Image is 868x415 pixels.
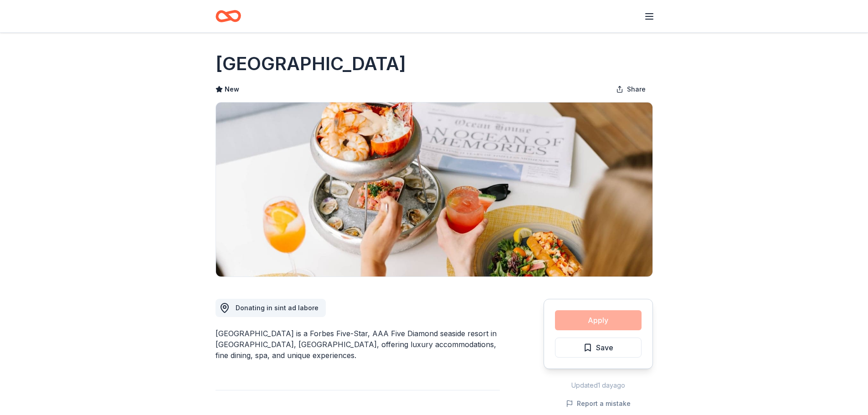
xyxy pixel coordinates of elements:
span: New [225,84,239,95]
button: Report a mistake [566,398,631,409]
span: Save [596,342,613,354]
a: Home [216,5,241,27]
button: Share [609,80,653,98]
span: Donating in sint ad labore [236,304,318,312]
h1: [GEOGRAPHIC_DATA] [216,51,406,77]
button: Save [555,338,642,358]
span: Share [627,84,646,95]
img: Image for Ocean House [216,102,652,277]
div: [GEOGRAPHIC_DATA] is a Forbes Five-Star, AAA Five Diamond seaside resort in [GEOGRAPHIC_DATA], [G... [216,328,500,361]
div: Updated 1 day ago [544,380,653,391]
